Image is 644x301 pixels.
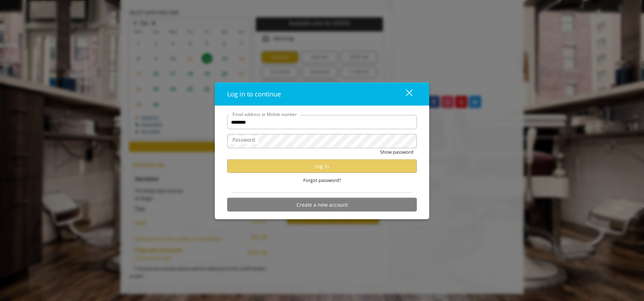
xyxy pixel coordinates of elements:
span: Log in to continue [227,90,281,98]
label: Email address or Mobile number [229,111,300,118]
input: Password [227,134,417,148]
input: Email address or Mobile number [227,115,417,129]
button: Log in [227,159,417,173]
span: Forgot password? [303,177,341,184]
label: Password [229,136,259,144]
button: close dialog [393,87,417,101]
button: Create a new account [227,198,417,212]
div: close dialog [398,89,412,99]
button: Show password [380,148,413,156]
